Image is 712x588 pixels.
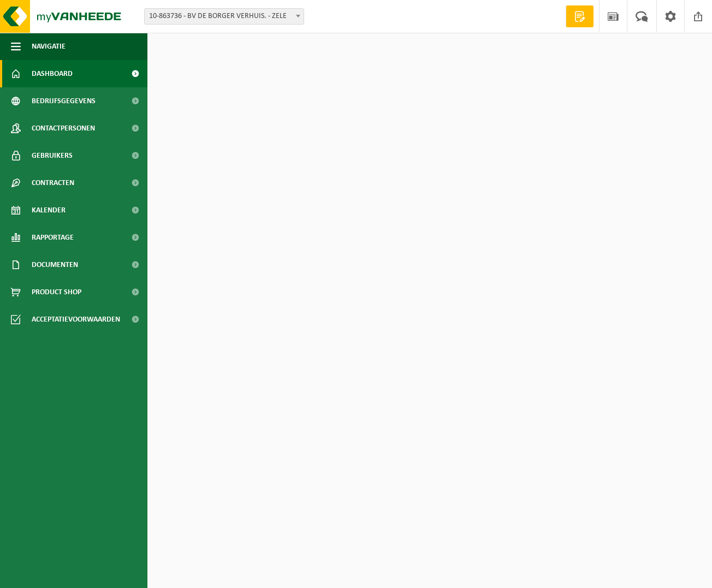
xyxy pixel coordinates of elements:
span: 10-863736 - BV DE BORGER VERHUIS. - ZELE [145,9,304,24]
span: Gebruikers [32,142,73,169]
span: Rapportage [32,224,74,251]
span: Documenten [32,251,78,278]
span: Product Shop [32,278,81,306]
span: Kalender [32,197,66,224]
span: Navigatie [32,33,66,60]
span: Contracten [32,169,74,197]
span: 10-863736 - BV DE BORGER VERHUIS. - ZELE [144,8,304,25]
span: Bedrijfsgegevens [32,87,96,115]
span: Dashboard [32,60,73,87]
span: Acceptatievoorwaarden [32,306,120,333]
span: Contactpersonen [32,115,95,142]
